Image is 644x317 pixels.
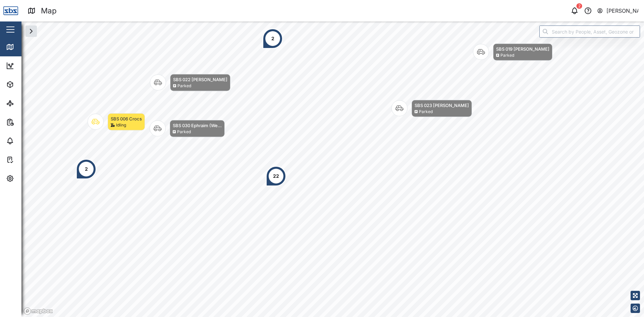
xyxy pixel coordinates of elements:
[273,172,279,180] div: 22
[177,129,191,135] div: Parked
[500,52,514,59] div: Parked
[391,100,472,117] div: Map marker
[76,159,96,179] div: Map marker
[473,44,552,61] div: Map marker
[17,137,38,145] div: Alarms
[111,115,142,122] div: SBS 006 Crocs
[17,81,38,88] div: Assets
[577,3,582,9] div: 2
[173,122,222,129] div: SBS 030 Ephraim (We...
[415,102,469,109] div: SBS 023 [PERSON_NAME]
[271,35,274,42] div: 2
[496,46,549,52] div: SBS 019 [PERSON_NAME]
[597,6,639,15] button: [PERSON_NAME]
[3,3,18,18] img: Main Logo
[17,62,48,69] div: Dashboard
[17,118,40,126] div: Reports
[606,7,639,15] div: [PERSON_NAME]
[150,120,225,137] div: Map marker
[266,166,286,186] div: Map marker
[88,113,145,130] div: Map marker
[17,100,34,107] div: Sites
[41,5,57,17] div: Map
[177,83,191,89] div: Parked
[17,43,33,51] div: Map
[17,156,36,163] div: Tasks
[17,175,41,182] div: Settings
[173,76,227,83] div: SBS 022 [PERSON_NAME]
[23,307,53,315] a: Mapbox logo
[116,122,126,128] div: Idling
[539,25,640,38] input: Search by People, Asset, Geozone or Place
[21,21,644,317] canvas: Map
[419,109,433,115] div: Parked
[263,29,283,49] div: Map marker
[85,165,88,173] div: 2
[150,74,230,91] div: Map marker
